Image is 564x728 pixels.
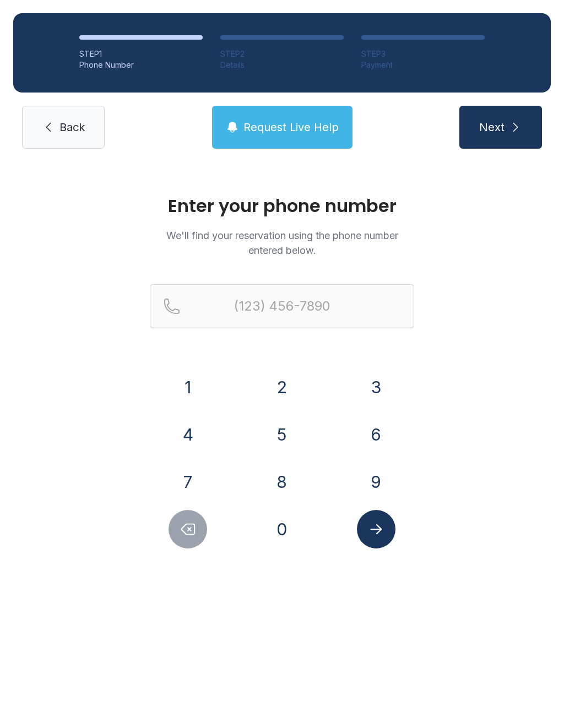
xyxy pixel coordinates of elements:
[243,119,339,135] span: Request Live Help
[357,415,395,454] button: 6
[150,197,414,215] h1: Enter your phone number
[263,368,301,406] button: 2
[361,59,485,70] div: Payment
[220,59,344,70] div: Details
[357,463,395,501] button: 9
[79,59,203,70] div: Phone Number
[263,463,301,501] button: 8
[357,368,395,406] button: 3
[150,284,414,328] input: Reservation phone number
[169,510,207,548] button: Delete number
[79,48,203,59] div: STEP 1
[263,415,301,454] button: 5
[59,119,85,135] span: Back
[479,119,505,135] span: Next
[169,368,207,406] button: 1
[169,463,207,501] button: 7
[361,48,485,59] div: STEP 3
[263,510,301,548] button: 0
[357,510,395,548] button: Submit lookup form
[220,48,344,59] div: STEP 2
[150,228,414,258] p: We'll find your reservation using the phone number entered below.
[169,415,207,454] button: 4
